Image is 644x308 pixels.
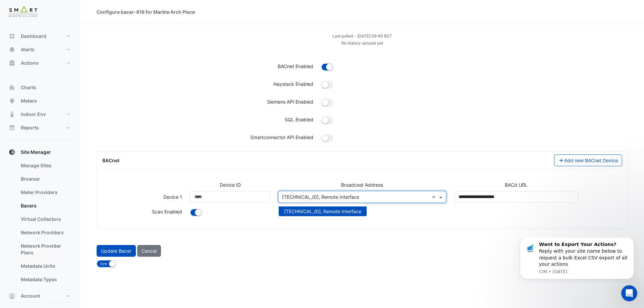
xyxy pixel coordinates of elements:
[5,121,75,134] button: Reports
[15,239,75,259] a: Network Provider Plans
[5,29,75,43] button: Dashboard
[15,199,75,212] a: Bacers
[9,46,15,53] app-icon: Alerts
[15,159,75,172] a: Manage Sites
[29,4,119,30] div: Reply with your site name below to request a bulk Excel CSV export of all your actions
[278,63,313,70] label: BACnet Enabled
[5,145,75,159] button: Site Manager
[554,155,623,166] button: Add new BACnet Device
[97,245,136,257] button: Update Bacer
[15,5,26,16] img: Profile image for CIM
[21,84,36,91] span: Charts
[285,116,313,123] label: SQL Enabled
[9,33,15,40] app-icon: Dashboard
[21,33,46,40] span: Dashboard
[9,124,15,131] app-icon: Reports
[341,41,383,46] small: No history synced yet
[250,134,313,141] label: Smartconnector API Enabled
[21,46,35,53] span: Alerts
[15,273,75,286] a: Metadata Types
[9,98,15,104] app-icon: Meters
[5,81,75,94] button: Charts
[102,158,119,163] span: BACnet
[15,259,75,273] a: Metadata Units
[15,186,75,199] a: Meter Providers
[8,5,38,19] img: Company Logo
[505,181,528,188] label: BACd URL
[15,212,75,226] a: Virtual Collectors
[29,4,107,9] b: Want to Export Your Actions?
[29,31,119,37] p: Message from CIM, sent 4d ago
[332,34,392,39] small: Tue 09-Sep-2025 09:49 BST
[15,226,75,239] a: Network Providers
[29,4,119,30] div: Message content
[163,191,182,203] label: Device 1
[15,172,75,186] a: Browser
[9,60,15,66] app-icon: Actions
[284,208,361,214] span: [TECHNICAL_ID], Remote Interface
[5,108,75,121] button: Indoor Env
[5,94,75,108] button: Meters
[5,289,75,303] button: Account
[97,8,195,15] div: Configure bacer-816 for Marble Arch Place
[278,203,367,219] ng-dropdown-panel: Options list
[621,285,637,301] iframe: Intercom live chat
[5,43,75,56] button: Alerts
[21,111,46,118] span: Indoor Env
[5,56,75,70] button: Actions
[9,84,15,91] app-icon: Charts
[341,181,383,188] label: Broadcast Address
[21,60,39,66] span: Actions
[97,260,116,266] ui-switch: Sync Bacer after update is applied
[273,80,313,87] label: Haystack Enabled
[220,181,241,188] label: Device ID
[432,193,437,200] span: Clear
[21,293,40,299] span: Account
[9,149,15,156] app-icon: Site Manager
[137,245,161,257] button: Cancel
[9,111,15,118] app-icon: Indoor Env
[21,149,51,156] span: Site Manager
[510,238,644,283] iframe: Intercom notifications message
[15,286,75,300] a: Metadata
[21,124,39,131] span: Reports
[267,98,313,105] label: Siemens API Enabled
[152,208,182,215] label: Background scheduled scan enabled
[21,98,37,104] span: Meters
